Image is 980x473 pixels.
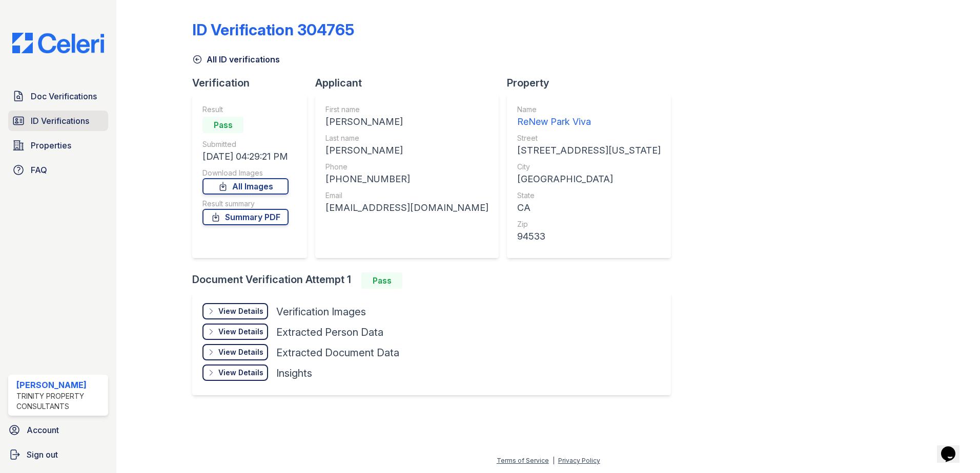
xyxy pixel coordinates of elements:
div: Last name [325,133,488,143]
div: Verification [192,76,315,90]
iframe: chat widget [937,432,970,463]
div: [STREET_ADDRESS][US_STATE] [517,143,661,158]
div: View Details [218,306,263,316]
div: Insights [276,366,312,380]
div: CA [517,201,661,215]
div: | [553,457,555,464]
div: [PHONE_NUMBER] [325,172,488,186]
div: View Details [218,347,263,357]
div: 94533 [517,229,661,244]
div: Zip [517,219,661,229]
div: Result [202,104,289,115]
span: FAQ [31,164,47,176]
div: [PERSON_NAME] [325,143,488,158]
div: ID Verification 304765 [192,20,354,39]
div: State [517,190,661,201]
div: First name [325,104,488,115]
span: ID Verifications [31,115,89,127]
a: ID Verifications [8,111,108,131]
div: [PERSON_NAME] [325,115,488,129]
a: Sign out [4,444,112,465]
div: Trinity Property Consultants [16,391,104,412]
div: Document Verification Attempt 1 [192,272,679,289]
span: Doc Verifications [31,90,97,102]
div: Phone [325,162,488,172]
div: ReNew Park Viva [517,115,661,129]
a: Name ReNew Park Viva [517,104,661,129]
a: Properties [8,135,108,156]
div: Name [517,104,661,115]
div: [PERSON_NAME] [16,379,104,391]
div: Extracted Document Data [276,346,399,360]
span: Account [27,424,59,436]
div: Download Images [202,168,289,178]
div: City [517,162,661,172]
a: FAQ [8,160,108,180]
div: Extracted Person Data [276,325,383,339]
div: Pass [202,117,243,133]
div: Street [517,133,661,143]
div: [GEOGRAPHIC_DATA] [517,172,661,186]
a: Account [4,420,112,440]
div: Applicant [315,76,507,90]
a: All Images [202,178,289,195]
a: All ID verifications [192,53,280,66]
div: Property [507,76,679,90]
div: Verification Images [276,305,366,319]
img: CE_Logo_Blue-a8612792a0a2168367f1c8372b55b34899dd931a85d93a1a3d3e32e68fde9ad4.png [4,33,112,53]
div: Email [325,190,488,201]
div: Result summary [202,199,289,209]
a: Summary PDF [202,209,289,225]
div: View Details [218,327,263,337]
span: Sign out [27,448,58,461]
a: Terms of Service [497,457,549,464]
div: [EMAIL_ADDRESS][DOMAIN_NAME] [325,201,488,215]
div: Submitted [202,139,289,149]
div: View Details [218,368,263,378]
a: Privacy Policy [558,457,600,464]
span: Properties [31,139,71,152]
div: [DATE] 04:29:21 PM [202,149,289,164]
div: Pass [361,272,402,289]
a: Doc Verifications [8,86,108,106]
